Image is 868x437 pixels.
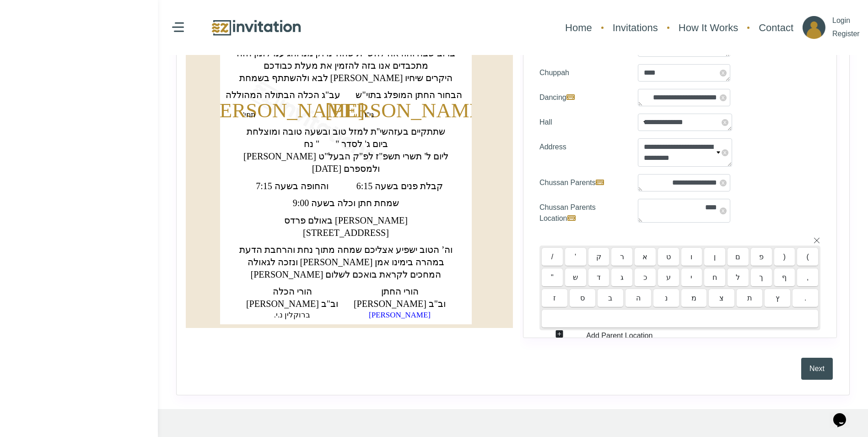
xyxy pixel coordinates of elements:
[830,400,859,428] iframe: chat widget
[248,257,445,267] text: ‏ונזכה לגאולה [PERSON_NAME] במהרה בימינו אמן‏
[284,215,408,225] text: ‏באולם פרדס [PERSON_NAME]‏
[293,198,399,208] text: ‏שמחת חתן וכלה בשעה 9:00‏
[210,18,302,38] img: logo.png
[239,245,453,255] text: ‏וה’ הטוב ישפיע אצליכם שמחה מתוך נחת והרחבת הדעת‏
[765,358,796,380] button: Prev
[312,164,380,174] text: [DATE] ולמספרם
[246,299,338,309] text: ‏[PERSON_NAME] וב"ב‏
[274,311,311,319] text: ‏ברוקלין נ.י.‏
[561,16,597,40] a: Home
[365,111,374,119] text: ‏ני"ו‏
[720,208,727,214] span: x
[356,181,443,191] text: 6:15 קבלת פנים בשעה
[533,174,631,191] label: Chussan Parents
[720,94,727,101] span: x
[533,89,631,106] label: Dancing
[608,16,663,40] a: Invitations
[533,138,631,167] label: Address
[369,311,431,319] text: ‏[PERSON_NAME]‏
[273,286,312,296] text: ‏הורי הכלה‏
[720,180,727,186] span: x
[239,73,453,83] text: ‏לבא ולהשתתף בשמחת [PERSON_NAME] היקרים שיחיו‏
[201,99,365,122] text: ‏[PERSON_NAME]‏
[720,70,727,76] span: x
[325,99,493,122] text: ‏[PERSON_NAME]'‏
[247,126,445,137] text: ‏שתתקיים בעזהשי''ת למזל טוב ובשעה טובה ומוצלחת‏
[801,358,833,380] button: Next
[754,16,798,40] a: Contact
[533,64,631,82] label: Chuppah
[243,151,448,161] text: ‏[PERSON_NAME] ליום ל' תשרי תשפ"ז לפ"ק הבעל"ט‏
[243,111,256,119] text: ‏תחי'‏
[381,286,419,296] text: ‏הורי החתן‏
[354,299,446,309] text: ‏[PERSON_NAME] וב"ב‏
[803,16,825,39] img: ico_account.png
[533,114,631,131] label: Hall
[237,48,455,58] text: ‏ברוב שבח והודאה להשי''ת שהחיינו וקימנו והגיענו לזמן הזה‏
[579,330,814,341] div: Add Parent Location
[226,90,340,100] text: ‏עב"ג הכלה הבתולה המהוללה‏
[832,14,860,41] p: Login Register
[533,199,631,227] label: Chussan Parents Location
[303,228,389,238] text: [STREET_ADDRESS]
[251,269,442,279] text: ‏[PERSON_NAME] המחכים לקראת בואכם לשלום‏
[356,90,462,100] text: ‏הבחור החתן המופלג בתוי"ש‏
[264,60,428,71] text: ‏מתכבדים אנו בזה להזמין את מעלת כבודכם‏
[674,16,743,40] a: How It Works
[304,139,388,149] text: ‏ביום ג' לסדר " " נח‏
[256,181,329,191] text: 7:15 והחופה בשעה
